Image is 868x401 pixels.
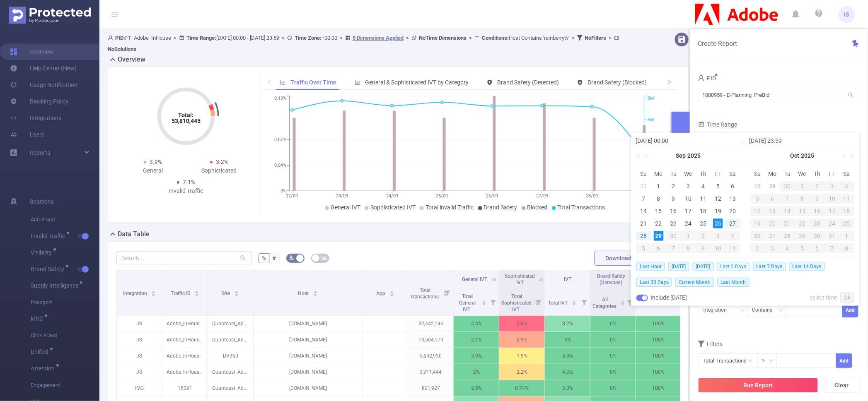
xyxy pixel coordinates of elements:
div: 11 [725,243,740,253]
span: Fr [711,170,725,178]
td: October 27, 2025 [765,230,780,242]
th: Sat [725,168,740,180]
td: October 2, 2025 [696,230,711,242]
div: 27 [728,219,738,228]
span: Blocked [527,204,548,211]
td: September 28, 2025 [750,180,765,192]
td: September 5, 2025 [711,180,725,192]
td: October 13, 2025 [765,205,780,217]
a: Next year (Control + right) [846,147,856,164]
td: October 17, 2025 [824,205,839,217]
span: Unified [31,349,51,355]
th: Sun [636,168,651,180]
a: Users [10,126,44,143]
span: Sa [839,170,854,178]
u: 5 Dimensions Applied [353,35,404,41]
th: Tue [666,168,681,180]
td: October 9, 2025 [810,192,824,205]
td: October 7, 2025 [666,242,681,255]
span: Total Transactions [558,204,605,211]
td: October 3, 2025 [711,230,725,242]
tspan: 0.13% [274,96,286,101]
span: Su [636,170,651,178]
a: Overview [10,43,53,60]
div: 8 [795,194,810,204]
div: 10 [824,194,839,204]
td: September 19, 2025 [711,205,725,217]
td: September 7, 2025 [636,192,651,205]
td: September 2, 2025 [666,180,681,192]
b: No Solutions [108,46,136,52]
div: 14 [639,206,649,216]
i: icon: line-chart [280,79,286,85]
span: Th [696,170,711,178]
span: We [681,170,696,178]
div: Contains [752,303,779,317]
td: September 29, 2025 [651,230,666,242]
span: 3.9% [150,158,162,165]
span: Th [810,170,824,178]
span: General & Sophisticated IVT by Category [365,79,469,86]
span: Time Range [698,121,737,128]
td: September 6, 2025 [725,180,740,192]
i: icon: table [322,255,326,260]
a: Next month (PageDown) [840,147,847,164]
div: 9 [696,243,711,253]
th: Mon [651,168,666,180]
tspan: 27/09 [536,193,548,199]
td: November 3, 2025 [765,242,780,255]
div: 5 [795,243,810,253]
div: 31 [824,231,839,241]
div: 25 [839,219,854,228]
a: Integrations [10,110,61,126]
td: October 8, 2025 [681,242,696,255]
div: 6 [651,243,666,253]
td: November 4, 2025 [780,242,795,255]
span: Attention [31,365,58,371]
button: Add [842,303,858,317]
i: icon: down [740,308,745,314]
div: 1 [795,181,810,191]
span: Brand Safety [31,266,67,272]
b: Time Range: [186,35,216,41]
td: October 11, 2025 [839,192,854,205]
div: 20 [728,206,738,216]
div: 30 [810,231,824,241]
div: 4 [839,181,854,191]
div: 10 [683,194,693,204]
td: October 5, 2025 [636,242,651,255]
div: 12 [750,206,765,216]
span: > [404,35,411,41]
a: Last year (Control + left) [634,147,645,164]
td: October 31, 2025 [824,230,839,242]
tspan: 24/09 [386,193,398,199]
input: Search... [116,251,252,264]
td: September 27, 2025 [725,217,740,230]
div: 16 [810,206,824,216]
td: November 6, 2025 [810,242,824,255]
span: Host Contains 'rainberrytv' [482,35,569,41]
td: October 3, 2025 [824,180,839,192]
td: October 8, 2025 [795,192,810,205]
td: September 9, 2025 [666,192,681,205]
td: September 17, 2025 [681,205,696,217]
b: PID: [115,35,125,41]
th: Wed [795,168,810,180]
div: 19 [750,219,765,228]
td: October 23, 2025 [810,217,824,230]
td: October 15, 2025 [795,205,810,217]
div: 15 [795,206,810,216]
tspan: Total: [179,112,194,118]
div: 30 [780,181,795,191]
span: > [569,35,577,41]
div: 11 [698,194,708,204]
td: September 22, 2025 [651,217,666,230]
td: October 10, 2025 [711,242,725,255]
i: icon: bar-chart [355,79,360,85]
span: Tu [780,170,795,178]
span: Traffic Over Time [290,79,336,86]
td: September 12, 2025 [711,192,725,205]
div: 16 [669,206,679,216]
tspan: 8M [648,96,654,101]
div: 29 [654,231,664,241]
